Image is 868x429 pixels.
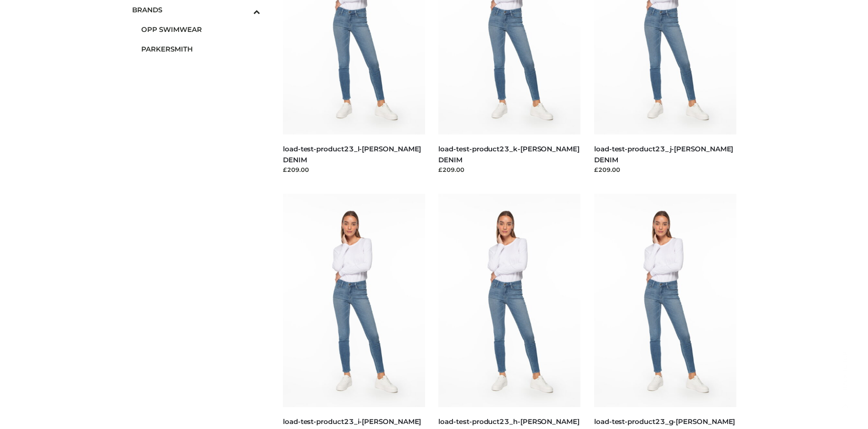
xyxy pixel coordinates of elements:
[141,20,261,39] a: OPP SWIMWEAR
[283,165,425,174] div: £209.00
[141,44,261,54] span: PARKERSMITH
[834,367,857,390] span: Back to top
[141,24,261,35] span: OPP SWIMWEAR
[438,165,580,174] div: £209.00
[132,5,261,15] span: BRANDS
[283,145,421,164] a: load-test-product23_l-[PERSON_NAME] DENIM
[594,145,733,164] a: load-test-product23_j-[PERSON_NAME] DENIM
[594,165,736,174] div: £209.00
[141,39,261,59] a: PARKERSMITH
[438,145,579,164] a: load-test-product23_k-[PERSON_NAME] DENIM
